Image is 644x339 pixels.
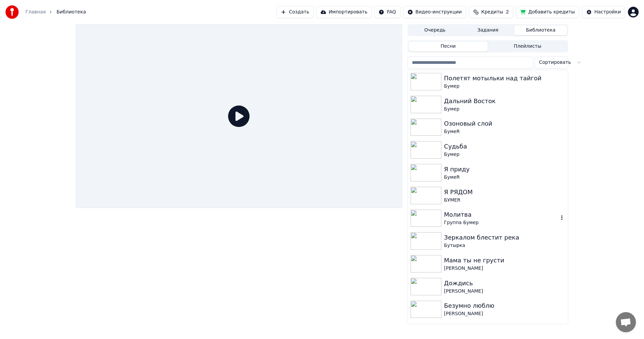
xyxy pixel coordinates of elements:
[444,165,565,174] div: Я приду
[444,187,565,197] div: Я РЯДОМ
[462,26,515,35] button: Задания
[444,74,565,83] div: Полетят мотыльки над тайгой
[444,83,565,90] div: Бумер
[56,9,86,15] span: Библиотека
[582,6,625,18] button: Настройки
[488,42,567,51] button: Плейлисты
[539,59,571,66] span: Сортировать
[276,6,313,18] button: Создать
[444,288,565,295] div: [PERSON_NAME]
[444,265,565,272] div: [PERSON_NAME]
[481,9,503,15] span: Кредиты
[5,5,19,19] img: youka
[444,242,565,249] div: Бутырка
[444,174,565,181] div: БумеR
[403,6,466,18] button: Видео-инструкции
[316,6,372,18] button: Импортировать
[409,26,462,35] button: Очередь
[444,210,558,219] div: Молитва
[514,26,567,35] button: Библиотека
[469,6,513,18] button: Кредиты2
[25,9,46,15] a: Главная
[444,96,565,106] div: Дальний Восток
[444,119,565,128] div: Озоновый слой
[444,219,558,226] div: Группа Бумер
[444,233,565,242] div: Зеркалом блестит река
[444,197,565,204] div: БУМЕR
[444,151,565,158] div: Бумер
[516,6,579,18] button: Добавить кредиты
[374,6,400,18] button: FAQ
[444,310,565,317] div: [PERSON_NAME]
[444,256,565,265] div: Мама ты не грусти
[444,279,565,288] div: Дождись
[594,9,621,15] div: Настройки
[506,9,509,15] span: 2
[616,312,636,332] a: Открытый чат
[25,9,86,15] nav: breadcrumb
[444,142,565,151] div: Судьба
[444,301,565,310] div: Безумно люблю
[444,106,565,113] div: Бумер
[444,128,565,135] div: БумеR
[409,42,488,51] button: Песни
